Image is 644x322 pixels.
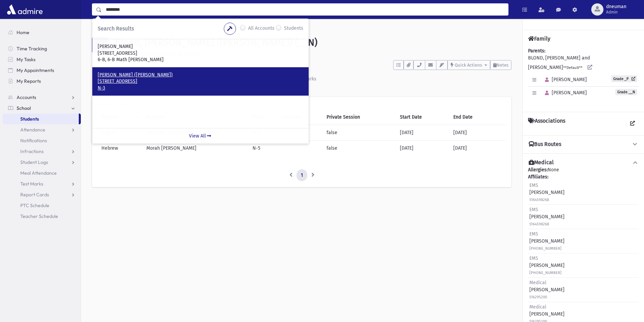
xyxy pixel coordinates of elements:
p: [PERSON_NAME] ([PERSON_NAME]) [98,72,303,78]
b: Affiliates: [528,174,548,180]
a: Time Tracking [3,43,81,54]
p: N-3 [98,85,303,92]
h1: Blond, [PERSON_NAME] ([PERSON_NAME]) (__N) [115,37,511,48]
span: EMS [529,182,538,188]
div: [PERSON_NAME] [529,255,565,276]
div: B [92,37,108,53]
div: [PERSON_NAME] [529,279,565,300]
a: [PERSON_NAME] [STREET_ADDRESS] 6-B, 6-B Math [PERSON_NAME] [98,43,303,63]
span: Search Results [98,25,134,32]
a: My Appointments [3,65,81,76]
a: Attendance [3,124,81,135]
a: Test Marks [3,178,81,189]
a: Notifications [3,135,81,146]
a: Accounts [3,92,81,103]
h6: [STREET_ADDRESS][PERSON_NAME] [115,51,511,57]
span: Test Marks [20,181,43,187]
td: N-5 [248,140,278,156]
span: Medical [529,304,546,310]
h4: Associations [528,118,565,130]
p: [STREET_ADDRESS] [98,78,303,85]
a: 1 [296,169,307,181]
button: Bus Routes [528,141,639,148]
td: [DATE] [396,140,449,156]
span: EMS [529,255,538,261]
small: [PHONE_NUMBER] [529,246,562,251]
a: My Reports [3,76,81,86]
div: Marks [302,76,316,82]
input: Search [102,3,508,16]
small: 516295200 [529,295,547,299]
div: BLOND, [PERSON_NAME] and [PERSON_NAME] [528,47,639,106]
span: My Reports [17,78,41,84]
a: Home [3,27,81,38]
button: Quick Actions [448,60,490,70]
td: false [323,140,396,156]
td: Hebrew [97,140,142,156]
span: Attendance [20,127,45,133]
span: Home [17,29,29,35]
a: Teacher Schedule [3,211,81,222]
span: Grade __N [615,89,637,95]
small: 5164598268 [529,222,549,226]
span: Accounts [17,94,36,100]
p: [PERSON_NAME] [98,43,303,50]
span: Meal Attendance [20,170,57,176]
th: Start Date [396,109,449,125]
a: [PERSON_NAME] ([PERSON_NAME]) [STREET_ADDRESS] N-3 [98,72,303,92]
a: Student Logs [3,157,81,168]
h4: Family [528,35,550,42]
span: [PERSON_NAME] [542,77,587,82]
span: Notes [497,63,508,68]
td: [DATE] [449,140,506,156]
b: Allergies: [528,167,548,173]
button: Medical [528,159,639,166]
a: Students [3,114,79,124]
a: Students [92,28,116,33]
span: Quick Actions [455,63,482,68]
div: [PERSON_NAME] [529,206,565,227]
td: [DATE] [449,125,506,140]
span: Student Logs [20,159,48,165]
span: My Tasks [17,56,35,63]
h4: Bus Routes [529,141,561,148]
span: My Appointments [17,67,54,73]
span: dneuman [606,4,626,9]
a: PTC Schedule [3,200,81,211]
th: End Date [449,109,506,125]
span: Students [20,116,39,122]
img: AdmirePro [5,3,44,16]
small: 5164598268 [529,198,549,202]
a: View All [92,128,309,144]
div: [PERSON_NAME] [529,182,565,203]
span: Report Cards [20,192,49,198]
a: School [3,103,81,114]
h4: Medical [529,159,554,166]
span: Teacher Schedule [20,213,58,219]
p: 6-B, 6-B Math [PERSON_NAME] [98,56,303,63]
small: [PHONE_NUMBER] [529,271,562,275]
a: Meal Attendance [3,168,81,178]
span: Medical [529,280,546,286]
span: EMS [529,207,538,213]
span: Admin [606,9,626,15]
nav: breadcrumb [92,27,116,37]
b: Parents: [528,48,545,54]
th: Private Session [323,109,396,125]
td: [DATE] [396,125,449,140]
span: Infractions [20,148,44,154]
span: PTC Schedule [20,202,49,208]
span: [PERSON_NAME] [542,90,587,96]
span: Time Tracking [17,46,47,52]
button: Notes [490,60,511,70]
td: Morah [PERSON_NAME] [142,140,248,156]
a: My Tasks [3,54,81,65]
span: EMS [529,231,538,237]
a: View all Associations [626,118,639,130]
div: [PERSON_NAME] [529,230,565,252]
a: Report Cards [3,189,81,200]
label: All Accounts [248,25,275,33]
td: false [323,125,396,140]
a: Infractions [3,146,81,157]
a: Activity [92,70,125,89]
